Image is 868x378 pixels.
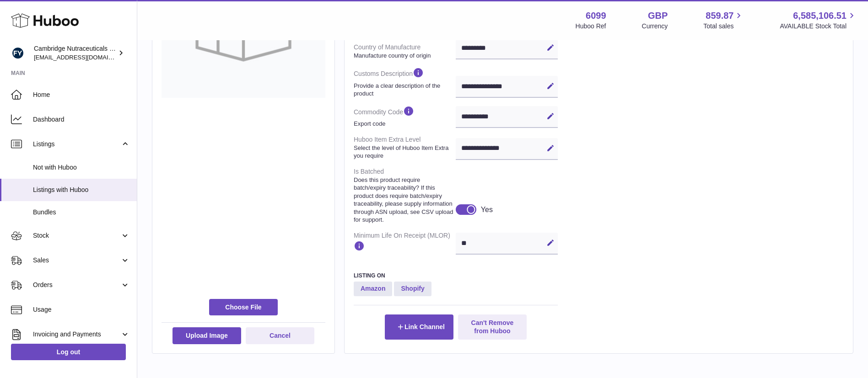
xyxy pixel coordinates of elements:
[33,163,130,172] span: Not with Huboo
[648,10,668,22] strong: GBP
[780,22,857,31] span: AVAILABLE Stock Total
[354,132,456,164] dt: Huboo Item Extra Level
[33,256,120,265] span: Sales
[780,10,857,31] a: 6,585,106.51 AVAILABLE Stock Total
[246,327,314,344] button: Cancel
[586,10,606,22] strong: 6099
[706,10,733,22] span: 859.87
[793,10,846,22] span: 6,585,106.51
[173,327,241,344] button: Upload Image
[703,22,744,31] span: Total sales
[354,176,453,224] strong: Does this product require batch/expiry traceability? If this product does require batch/expiry tr...
[33,330,120,339] span: Invoicing and Payments
[481,205,493,215] div: Yes
[354,120,453,128] strong: Export code
[576,22,606,31] div: Huboo Ref
[354,63,456,101] dt: Customs Description
[642,22,668,31] div: Currency
[11,344,126,360] a: Log out
[209,299,278,315] span: Choose File
[354,228,456,258] dt: Minimum Life On Receipt (MLOR)
[33,140,120,149] span: Listings
[33,208,130,217] span: Bundles
[394,282,431,296] strong: Shopify
[385,314,453,339] button: Link Channel
[33,305,130,314] span: Usage
[34,44,116,62] div: Cambridge Nutraceuticals Ltd
[354,101,456,132] dt: Commodity Code
[11,46,25,60] img: internalAdmin-6099@internal.huboo.com
[354,282,392,296] strong: Amazon
[33,186,130,194] span: Listings with Huboo
[458,314,527,339] button: Can't Remove from Huboo
[354,39,456,63] dt: Country of Manufacture
[33,91,130,99] span: Home
[34,53,135,61] span: [EMAIL_ADDRESS][DOMAIN_NAME]
[354,82,453,98] strong: Provide a clear description of the product
[703,10,744,31] a: 859.87 Total sales
[33,281,120,289] span: Orders
[33,115,130,124] span: Dashboard
[354,164,456,228] dt: Is Batched
[354,52,453,60] strong: Manufacture country of origin
[354,272,558,279] h3: Listing On
[354,144,453,160] strong: Select the level of Huboo Item Extra you require
[33,231,120,240] span: Stock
